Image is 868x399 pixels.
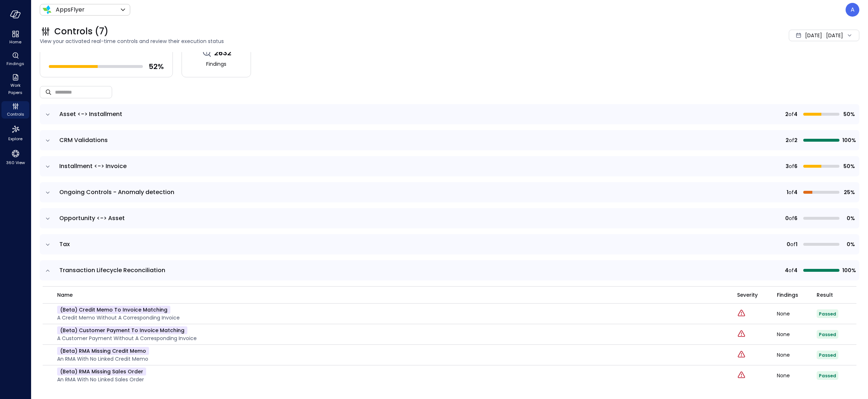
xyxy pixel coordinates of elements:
span: 4 [794,110,797,118]
div: Explore [1,123,29,143]
div: Critical [737,350,746,360]
span: Passed [819,311,836,317]
span: of [789,214,794,222]
span: 2 [786,136,789,144]
span: of [789,162,794,170]
div: Home [1,29,29,46]
div: Critical [737,309,746,318]
p: (beta) RMA Missing Sales Order [57,368,146,376]
div: Work Papers [1,72,29,97]
span: 0 [787,240,790,248]
span: 6 [794,214,797,222]
div: Avi Brandwain [846,3,859,17]
button: expand row [44,111,51,118]
span: Opportunity <-> Asset [59,214,125,222]
span: 360 View [6,159,25,166]
div: Findings [1,51,29,68]
span: Findings [206,60,226,68]
p: A customer payment without a corresponding invoice [57,334,197,342]
span: Passed [819,373,836,379]
div: None [777,373,817,378]
span: [DATE] [805,31,822,39]
span: 4 [785,266,788,274]
span: 2632 [214,48,231,57]
div: 360 View [1,147,29,167]
span: of [789,136,794,144]
span: Explore [8,135,22,142]
span: 100% [842,136,855,144]
p: (beta) Credit Memo to Invoice Matching [57,306,170,314]
span: name [57,291,73,299]
button: expand row [44,215,51,222]
span: 0 [785,214,789,222]
span: 100% [842,266,855,274]
span: 6 [794,162,797,170]
div: Controls [1,101,29,119]
span: of [788,110,794,118]
span: 2 [794,136,797,144]
p: (beta) Customer Payment to Invoice Matching [57,326,187,334]
a: 2632Findings [182,37,251,77]
span: Severity [737,291,758,299]
button: expand row [44,137,51,144]
span: Controls [7,111,24,118]
span: Findings [7,60,24,67]
p: An RMA with no linked Credit Memo [57,355,149,363]
span: Home [9,38,21,46]
div: Critical [737,330,746,339]
span: 3 [786,162,789,170]
p: An RMA with no linked Sales Order [57,376,146,383]
span: Installment <-> Invoice [59,162,127,170]
span: 4 [794,266,797,274]
span: 4 [794,188,797,196]
span: Passed [819,331,836,338]
span: Work Papers [4,82,26,96]
span: Controls (7) [54,26,109,37]
span: Result [817,291,833,299]
span: Ongoing Controls - Anomaly detection [59,188,174,196]
span: 52 % [149,62,164,71]
span: Transaction Lifecycle Reconciliation [59,266,165,274]
span: Passed [819,352,836,358]
p: AppsFlyer [56,5,85,14]
div: None [777,332,817,337]
span: of [788,188,794,196]
span: 0% [842,214,855,222]
span: Tax [59,240,70,248]
span: 0% [842,240,855,248]
span: Findings [777,291,798,299]
div: None [777,352,817,357]
span: 1 [796,240,797,248]
span: View your activated real-time controls and review their execution status [40,37,660,45]
span: of [790,240,796,248]
span: of [788,266,794,274]
span: 1 [787,188,788,196]
span: 2 [785,110,788,118]
button: expand row [44,163,51,170]
span: 25% [842,188,855,196]
p: A [851,5,855,14]
button: expand row [44,189,51,196]
p: A credit memo without a corresponding invoice [57,314,180,322]
span: 50% [842,162,855,170]
button: expand row [44,241,51,248]
div: Critical [737,371,746,380]
span: CRM Validations [59,136,108,144]
p: (beta) RMA Missing Credit Memo [57,347,149,355]
span: Asset <-> Installment [59,110,122,118]
button: expand row [44,267,51,274]
div: None [777,311,817,316]
img: Icon [43,5,51,14]
span: 50% [842,110,855,118]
